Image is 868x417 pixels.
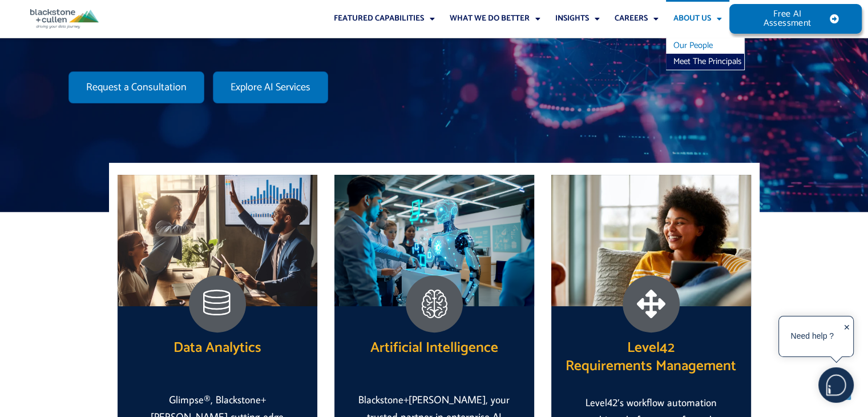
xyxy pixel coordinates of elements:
img: Team Celebrate AI [118,175,317,306]
a: Our People [666,38,744,54]
a: Explore AI Services [213,71,328,103]
a: Meet The Principals [666,54,744,70]
h2: Data Analytics [173,339,261,358]
img: 03.21.2024 [334,175,534,306]
h2: Artificial Intelligence [334,339,534,358]
span: Free AI Assessment [752,10,822,28]
span: Explore AI Services [231,82,310,93]
h2: Level42 [551,339,751,376]
span: Request a Consultation [86,82,187,93]
a: Request a Consultation [68,71,204,103]
img: users%2F5SSOSaKfQqXq3cFEnIZRYMEs4ra2%2Fmedia%2Fimages%2F-Bulle%20blanche%20sans%20fond%20%2B%20ma... [819,368,853,402]
p: Requirements Management [551,357,751,376]
div: ✕ [843,319,850,355]
img: Woman Relaxing On Sofa At Home Using Digital Tablet To Stream Movie Or Shop Online [551,175,751,306]
div: Need help ? [781,318,843,355]
a: Free AI Assessment [729,4,862,34]
ul: About Us [666,38,744,70]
